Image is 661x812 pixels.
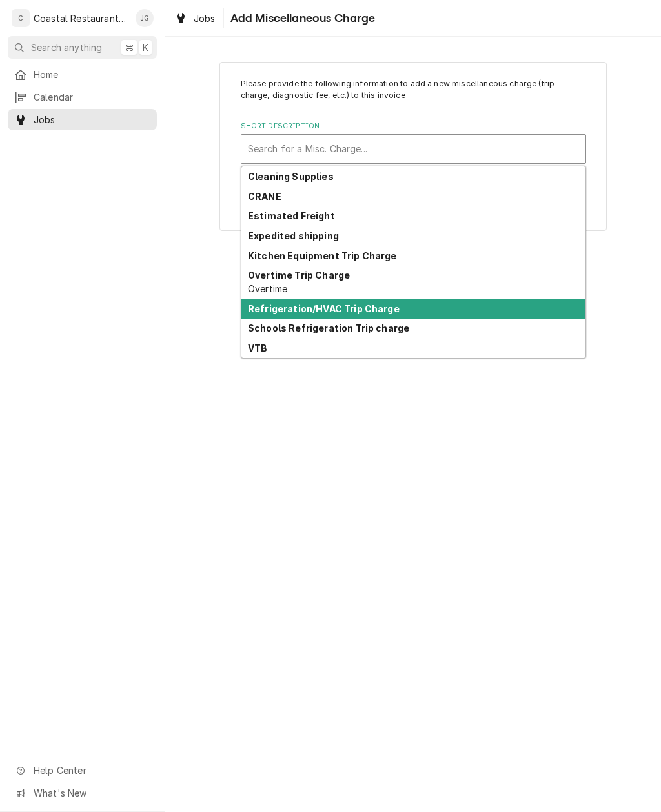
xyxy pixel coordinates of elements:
span: Home [34,68,150,81]
label: Short Description [241,121,586,132]
strong: VTB [248,342,267,353]
button: Search anything⌘K [8,36,157,59]
div: JG [136,9,154,27]
span: Overtime [248,283,287,294]
div: Line Item Create/Update [219,62,607,232]
span: ⌘ [125,41,134,54]
span: Help Center [34,764,149,777]
strong: Estimated Freight [248,210,335,221]
div: Short Description [241,121,586,163]
strong: Cleaning Supplies [248,171,334,182]
div: C [12,9,30,27]
strong: Refrigeration/HVAC Trip Charge [248,303,400,314]
strong: Expedited shipping [248,230,339,241]
span: What's New [34,786,149,800]
strong: Overtime Trip Charge [248,270,350,281]
p: Please provide the following information to add a new miscellaneous charge (trip charge, diagnost... [241,78,586,102]
strong: CRANE [248,191,281,202]
div: James Gatton's Avatar [136,9,154,27]
span: Add Miscellaneous Charge [227,10,376,27]
a: Jobs [169,8,221,29]
strong: Schools Refrigeration Trip charge [248,322,409,333]
span: Calendar [34,90,150,104]
span: Jobs [34,113,150,126]
span: Jobs [194,12,216,25]
span: K [143,41,148,54]
strong: Kitchen Equipment Trip Charge [248,250,397,261]
span: Search anything [31,41,102,54]
a: Go to Help Center [8,760,157,781]
a: Go to What's New [8,782,157,804]
a: Home [8,64,157,85]
div: Line Item Create/Update Form [241,78,586,164]
a: Calendar [8,86,157,108]
div: Coastal Restaurant Repair [34,12,128,25]
a: Jobs [8,109,157,130]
